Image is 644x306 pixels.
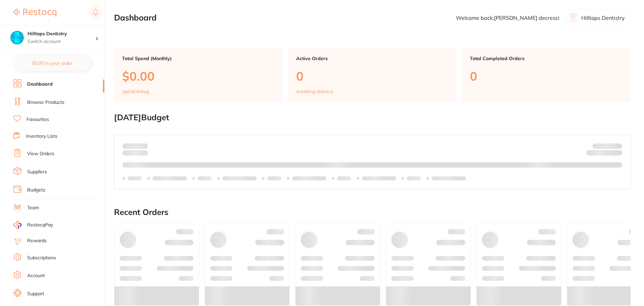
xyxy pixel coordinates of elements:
[122,89,149,94] p: spend in Aug
[27,272,45,279] a: Account
[13,221,53,229] a: RestocqPay
[28,38,95,45] p: Switch account
[27,255,56,261] a: Subscriptions
[122,69,275,83] p: $0.00
[122,56,275,61] p: Total Spend (Monthly)
[114,208,631,217] h2: Recent Orders
[114,113,631,122] h2: [DATE] Budget
[462,48,631,102] a: Total Completed Orders0
[267,176,281,181] p: Labels
[13,221,21,229] img: RestocqPay
[27,237,47,244] a: Rewards
[296,69,449,83] p: 0
[27,169,47,175] a: Suppliers
[13,5,56,20] a: Restocq Logo
[198,176,212,181] p: Labels
[296,56,449,61] p: Active Orders
[407,176,421,181] p: Labels
[26,133,57,140] a: Inventory Lists
[114,13,157,23] h2: Dashboard
[153,176,187,181] p: Labels extended
[27,205,39,211] a: Team
[27,81,53,88] a: Dashboard
[28,31,95,37] h4: Hilltops Dentistry
[27,187,45,193] a: Budgets
[592,143,622,148] p: Budget:
[10,31,24,44] img: Hilltops Dentistry
[27,99,64,106] a: Browse Products
[362,176,396,181] p: Labels extended
[296,89,333,94] p: Awaiting delivery
[222,176,257,181] p: Labels extended
[122,143,148,148] p: Spent:
[136,143,148,149] strong: $0.00
[26,116,49,123] a: Favourites
[292,176,326,181] p: Labels extended
[470,69,623,83] p: 0
[27,222,53,228] span: RestocqPay
[432,176,466,181] p: Labels extended
[587,149,622,157] p: Remaining:
[27,150,54,157] a: View Orders
[288,48,457,102] a: Active Orders0Awaiting delivery
[456,15,559,21] p: Welcome back, [PERSON_NAME] decresci
[27,291,44,297] a: Support
[13,9,56,17] img: Restocq Logo
[470,56,623,61] p: Total Completed Orders
[609,143,622,149] strong: $NaN
[337,176,351,181] p: Labels
[13,55,91,71] button: $0.00 in your order
[114,48,283,102] a: Total Spend (Monthly)$0.00spend inAug
[610,151,622,157] strong: $0.00
[128,176,142,181] p: Labels
[122,149,148,157] p: month
[581,15,625,21] p: Hilltops Dentistry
